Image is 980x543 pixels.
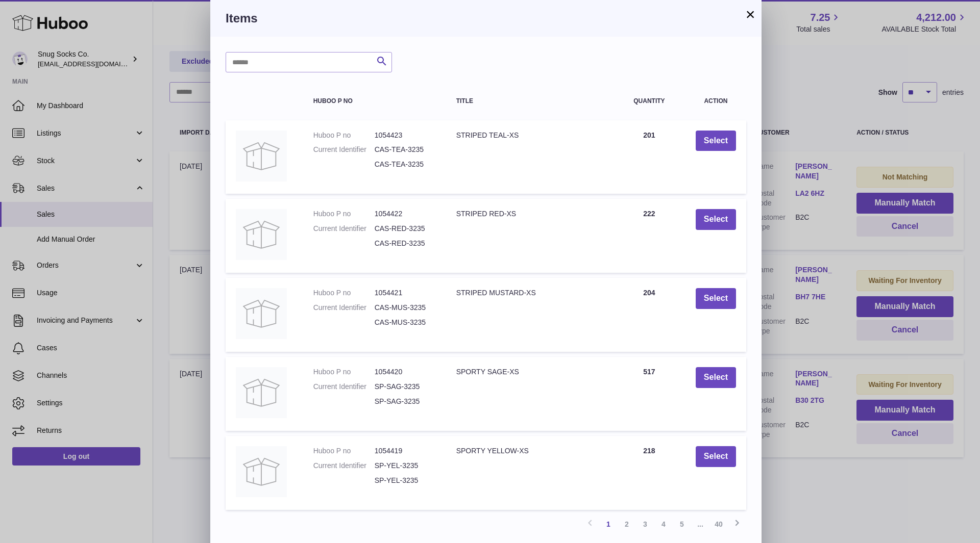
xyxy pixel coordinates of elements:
[375,367,436,377] dd: 1054420
[313,461,375,471] dt: Current Identifier
[375,476,436,485] dd: SP-YEL-3235
[456,446,603,456] div: SPORTY YELLOW-XS
[313,224,375,234] dt: Current Identifier
[375,382,436,392] dd: SP-SAG-3235
[375,145,436,154] dd: CAS-TEA-3235
[313,288,375,298] dt: Huboo P no
[313,367,375,377] dt: Huboo P no
[613,436,685,510] td: 218
[613,199,685,273] td: 222
[236,446,287,497] img: SPORTY YELLOW-XS
[375,209,436,219] dd: 1054422
[375,397,436,406] dd: SP-SAG-3235
[709,515,728,533] a: 40
[375,446,436,456] dd: 1054419
[696,446,736,467] button: Select
[375,131,436,140] dd: 1054423
[313,145,375,154] dt: Current Identifier
[456,209,603,219] div: STRIPED RED-XS
[375,288,436,298] dd: 1054421
[636,515,654,533] a: 3
[613,88,685,115] th: Quantity
[375,160,436,169] dd: CAS-TEA-3235
[744,8,756,20] button: ×
[236,209,287,260] img: STRIPED RED-XS
[313,382,375,392] dt: Current Identifier
[696,288,736,309] button: Select
[313,209,375,219] dt: Huboo P no
[313,303,375,313] dt: Current Identifier
[685,88,746,115] th: Action
[375,224,436,234] dd: CAS-RED-3235
[691,515,709,533] span: ...
[696,367,736,388] button: Select
[313,131,375,140] dt: Huboo P no
[613,120,685,194] td: 201
[226,10,746,27] h3: Items
[375,318,436,327] dd: CAS-MUS-3235
[456,131,603,140] div: STRIPED TEAL-XS
[303,88,446,115] th: Huboo P no
[446,88,613,115] th: Title
[618,515,636,533] a: 2
[313,446,375,456] dt: Huboo P no
[236,131,287,182] img: STRIPED TEAL-XS
[654,515,673,533] a: 4
[599,515,618,533] a: 1
[613,357,685,431] td: 517
[696,209,736,230] button: Select
[375,461,436,471] dd: SP-YEL-3235
[456,367,603,377] div: SPORTY SAGE-XS
[236,367,287,418] img: SPORTY SAGE-XS
[613,278,685,352] td: 204
[696,131,736,151] button: Select
[375,239,436,248] dd: CAS-RED-3235
[375,303,436,313] dd: CAS-MUS-3235
[236,288,287,339] img: STRIPED MUSTARD-XS
[456,288,603,298] div: STRIPED MUSTARD-XS
[673,515,691,533] a: 5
